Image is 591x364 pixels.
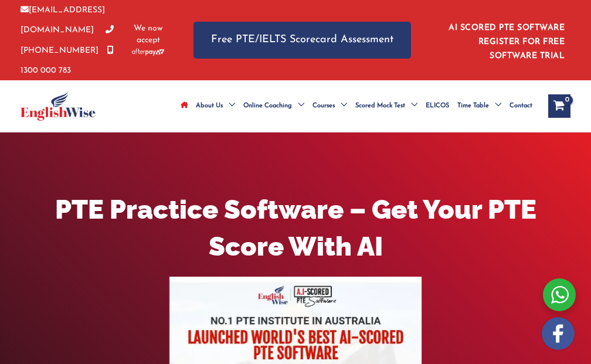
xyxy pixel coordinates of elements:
[405,86,417,127] span: Menu Toggle
[239,86,308,127] a: Online CoachingMenu Toggle
[510,86,532,127] span: Contact
[21,46,114,75] a: 1300 000 783
[453,86,505,127] a: Time TableMenu Toggle
[192,86,239,127] a: About UsMenu Toggle
[223,86,235,127] span: Menu Toggle
[292,86,304,127] span: Menu Toggle
[542,317,575,350] img: white-facebook.png
[505,86,536,127] a: Contact
[176,86,536,127] nav: Site Navigation: Main Menu
[335,86,347,127] span: Menu Toggle
[196,86,223,127] span: About Us
[21,26,114,55] a: [PHONE_NUMBER]
[15,191,576,265] h1: PTE Practice Software – Get Your PTE Score With AI
[313,86,335,127] span: Courses
[21,6,105,35] a: [EMAIL_ADDRESS][DOMAIN_NAME]
[548,94,570,118] a: View Shopping Cart, empty
[351,86,422,127] a: Scored Mock TestMenu Toggle
[422,86,453,127] a: ELICOS
[193,22,411,59] a: Free PTE/IELTS Scorecard Assessment
[308,86,351,127] a: CoursesMenu Toggle
[132,49,164,55] img: Afterpay-Logo
[355,86,405,127] span: Scored Mock Test
[449,23,565,60] a: AI SCORED PTE SOFTWARE REGISTER FOR FREE SOFTWARE TRIAL
[434,14,570,66] aside: Header Widget 1
[426,86,449,127] span: ELICOS
[132,23,164,46] span: We now accept
[243,86,292,127] span: Online Coaching
[457,86,489,127] span: Time Table
[21,91,96,121] img: cropped-ew-logo
[489,86,501,127] span: Menu Toggle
